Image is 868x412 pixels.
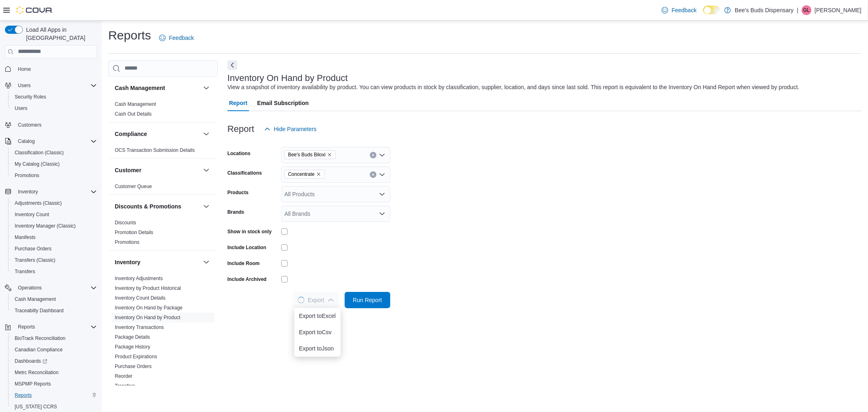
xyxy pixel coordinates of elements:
[115,373,132,379] span: Reorder
[11,345,97,355] span: Canadian Compliance
[8,333,100,344] button: BioTrack Reconciliation
[115,276,163,281] a: Inventory Adjustments
[227,228,272,235] label: Show in stock only
[115,111,152,117] a: Cash Out Details
[15,161,60,167] span: My Catalog (Classic)
[115,315,180,320] a: Inventory On Hand by Product
[15,211,49,218] span: Inventory Count
[169,34,194,42] span: Feedback
[11,379,54,389] a: MSPMP Reports
[261,121,320,137] button: Hide Parameters
[8,243,100,254] button: Purchase Orders
[379,171,385,178] button: Open list of options
[115,285,181,291] a: Inventory by Product Historical
[11,244,55,254] a: Purchase Orders
[293,292,339,308] button: LoadingExport
[345,292,390,308] button: Run Report
[299,345,336,352] span: Export to Json
[11,294,59,304] a: Cash Management
[803,5,810,15] span: GL
[11,390,97,400] span: Reports
[8,158,100,170] button: My Catalog (Classic)
[379,210,385,217] button: Open list of options
[115,130,147,138] h3: Compliance
[15,307,63,314] span: Traceabilty Dashboard
[16,6,53,14] img: Cova
[11,103,31,113] a: Users
[2,63,100,75] button: Home
[115,258,200,266] button: Inventory
[11,221,79,231] a: Inventory Manager (Classic)
[703,14,704,15] span: Dark Mode
[201,257,211,267] button: Inventory
[379,191,385,197] button: Open list of options
[815,5,861,15] p: [PERSON_NAME]
[15,245,52,252] span: Purchase Orders
[11,402,97,412] span: Washington CCRS
[316,172,321,177] button: Remove Concentrate from selection in this group
[11,345,66,355] a: Canadian Compliance
[15,81,97,90] span: Users
[11,402,60,412] a: [US_STATE] CCRS
[115,275,163,282] span: Inventory Adjustments
[294,340,341,357] button: Export toJson
[18,122,42,128] span: Customers
[294,308,341,324] button: Export toExcel
[8,232,100,243] button: Manifests
[115,147,195,153] span: OCS Transaction Submission Details
[288,151,326,159] span: Bee's Buds Biloxi
[15,358,47,364] span: Dashboards
[227,170,262,176] label: Classifications
[18,188,38,195] span: Inventory
[115,84,165,92] h3: Cash Management
[15,149,64,156] span: Classification (Classic)
[15,200,62,206] span: Adjustments (Classic)
[379,152,385,158] button: Open list of options
[11,148,67,158] a: Classification (Classic)
[11,232,39,242] a: Manifests
[11,171,43,180] a: Promotions
[8,170,100,181] button: Promotions
[115,324,164,331] span: Inventory Transactions
[658,2,700,18] a: Feedback
[8,367,100,378] button: Metrc Reconciliation
[11,306,67,316] a: Traceabilty Dashboard
[115,166,141,174] h3: Customer
[327,152,332,157] button: Remove Bee's Buds Biloxi from selection in this group
[201,83,211,93] button: Cash Management
[108,218,218,250] div: Discounts & Promotions
[18,138,35,145] span: Catalog
[11,221,97,231] span: Inventory Manager (Classic)
[15,392,32,399] span: Reports
[15,187,41,197] button: Inventory
[115,220,136,226] a: Discounts
[8,344,100,355] button: Canadian Compliance
[11,103,97,113] span: Users
[108,274,218,394] div: Inventory
[115,258,140,266] h3: Inventory
[115,101,156,107] a: Cash Management
[115,230,153,235] a: Promotion Details
[201,202,211,211] button: Discounts & Promotions
[8,91,100,103] button: Security Roles
[11,267,38,276] a: Transfers
[288,170,315,178] span: Concentrate
[108,145,218,158] div: Compliance
[11,356,97,366] span: Dashboards
[11,232,97,242] span: Manifests
[115,229,153,236] span: Promotion Details
[2,186,100,197] button: Inventory
[201,165,211,175] button: Customer
[115,285,181,291] span: Inventory by Product Historical
[370,152,376,158] button: Clear input
[703,6,720,14] input: Dark Mode
[11,159,97,169] span: My Catalog (Classic)
[227,260,260,267] label: Include Room
[115,184,152,189] a: Customer Queue
[115,202,181,210] h3: Discounts & Promotions
[15,403,57,410] span: [US_STATE] CCRS
[108,99,218,122] div: Cash Management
